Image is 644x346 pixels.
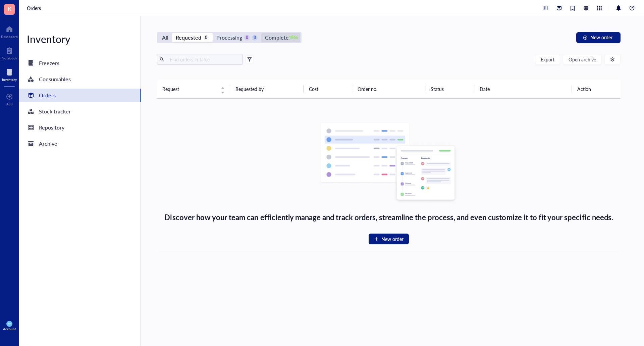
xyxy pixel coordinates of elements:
[230,80,303,98] th: Requested by
[39,91,56,100] div: Orders
[2,67,17,82] a: Inventory
[1,35,18,39] div: Dashboard
[19,32,141,46] div: Inventory
[39,75,71,84] div: Consumables
[8,4,11,13] span: K
[304,80,353,98] th: Cost
[572,80,621,98] th: Action
[39,123,64,132] div: Repository
[1,24,18,39] a: Dashboard
[541,57,554,62] span: Export
[176,33,201,42] div: Requested
[19,105,141,118] a: Stock tracker
[2,56,17,60] div: Notebook
[569,57,596,62] span: Open archive
[39,107,71,116] div: Stock tracker
[381,235,404,243] span: New order
[6,102,13,106] div: Add
[535,54,560,65] button: Export
[320,123,458,203] img: Empty state
[203,35,209,41] div: 0
[157,32,302,43] div: segmented control
[425,80,474,98] th: Status
[162,33,168,42] div: All
[167,54,240,64] input: Find orders in table
[39,139,57,148] div: Archive
[3,327,16,331] div: Account
[2,78,17,82] div: Inventory
[27,5,42,11] a: Orders
[19,121,141,134] a: Repository
[563,54,602,65] button: Open archive
[352,80,425,98] th: Order no.
[19,56,141,70] a: Freezers
[291,35,297,41] div: 1866
[369,234,409,244] button: New order
[157,80,230,98] th: Request
[252,35,258,41] div: 8
[164,211,613,223] div: Discover how your team can efficiently manage and track orders, streamline the process, and even ...
[19,89,141,102] a: Orders
[474,80,572,98] th: Date
[39,58,59,68] div: Freezers
[216,33,242,42] div: Processing
[162,85,217,93] span: Request
[8,323,11,325] span: KW
[576,32,621,43] button: New order
[19,137,141,150] a: Archive
[590,35,612,40] span: New order
[244,35,250,41] div: 0
[19,72,141,86] a: Consumables
[265,33,288,42] div: Complete
[2,45,17,60] a: Notebook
